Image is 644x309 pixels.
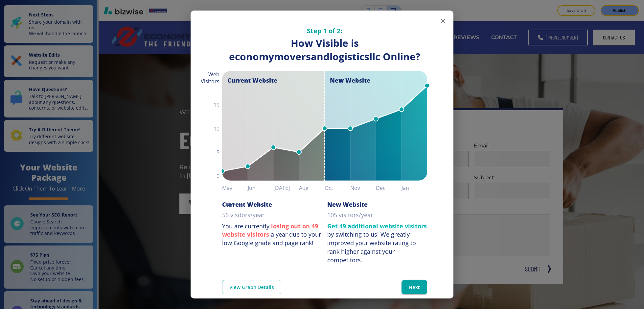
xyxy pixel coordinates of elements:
[327,230,416,264] div: We greatly improved your website rating to rank higher against your competitors.
[376,183,402,193] h6: Dec
[222,280,281,294] a: View Graph Details
[222,211,264,219] p: 56 visitors/year
[350,183,376,193] h6: Nov
[402,280,427,294] button: Next
[222,222,322,247] p: You are currently a year due to your low Google grade and page rank!
[248,183,273,193] h6: Jun
[222,200,272,208] h6: Current Website
[402,183,427,193] h6: Jan
[327,222,427,265] p: by switching to us!
[222,183,248,193] h6: May
[273,183,299,193] h6: [DATE]
[325,183,350,193] h6: Oct
[327,211,373,219] p: 105 visitors/year
[327,222,427,230] strong: Get 49 additional website visitors
[222,222,318,239] strong: losing out on 49 website visitors
[299,183,325,193] h6: Aug
[327,200,368,208] h6: New Website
